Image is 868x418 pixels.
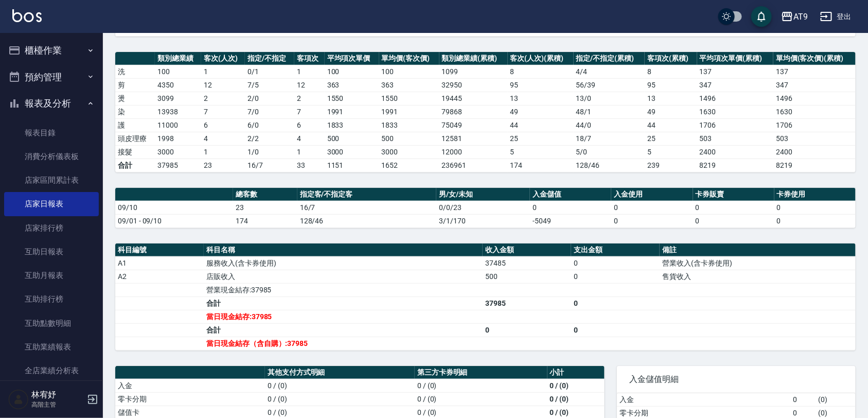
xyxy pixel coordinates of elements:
button: 報表及分析 [4,90,99,117]
td: 1833 [379,118,439,132]
td: 44 / 0 [574,118,645,132]
th: 單均價(客次價) [379,52,439,65]
td: 95 [508,78,574,92]
table: a dense table [115,188,856,228]
td: 0 [571,270,660,283]
td: 7 / 5 [245,78,294,92]
th: 男/女/未知 [436,188,530,201]
th: 第三方卡券明細 [415,366,547,379]
td: 13 [508,92,574,105]
td: 1 / 0 [245,145,294,159]
td: 3000 [155,145,201,159]
td: 0 / (0) [415,392,547,406]
td: 1 [201,65,245,78]
button: 預約管理 [4,64,99,91]
td: 500 [483,270,571,283]
td: 頭皮理療 [115,132,155,145]
td: 2400 [773,145,856,159]
td: 0 [571,256,660,270]
td: 16/7 [297,201,437,214]
a: 店家日報表 [4,192,99,216]
td: 8 [645,65,697,78]
td: 2 [294,92,325,105]
td: 6 / 0 [245,118,294,132]
td: 49 [508,105,574,118]
a: 互助業績報表 [4,335,99,359]
a: 報表目錄 [4,121,99,145]
td: ( 0 ) [816,393,856,407]
td: 347 [697,78,774,92]
td: 95 [645,78,697,92]
td: 1630 [773,105,856,118]
th: 卡券使用 [774,188,856,201]
td: 1 [294,145,325,159]
td: 500 [325,132,379,145]
td: 1706 [773,118,856,132]
td: 174 [233,214,297,228]
td: 1496 [697,92,774,105]
td: 4 [201,132,245,145]
td: 當日現金結存（含自購）:37985 [204,337,483,350]
td: 營業收入(含卡券使用) [660,256,856,270]
td: 13 / 0 [574,92,645,105]
td: 236961 [439,159,508,172]
td: 13938 [155,105,201,118]
td: 137 [697,65,774,78]
td: 0 / 1 [245,65,294,78]
td: 0 / (0) [265,392,415,406]
td: 2 / 2 [245,132,294,145]
th: 客項次 [294,52,325,65]
td: 4 [294,132,325,145]
td: 1550 [325,92,379,105]
td: 0 [611,201,693,214]
td: A1 [115,256,204,270]
td: 347 [773,78,856,92]
a: 店家區間累計表 [4,168,99,192]
td: 13 [645,92,697,105]
td: 25 [645,132,697,145]
td: 0 [571,323,660,337]
th: 入金儲值 [530,188,611,201]
th: 客項次(累積) [645,52,697,65]
td: 56 / 39 [574,78,645,92]
th: 卡券販賣 [693,188,774,201]
td: 6 [201,118,245,132]
table: a dense table [115,52,856,172]
a: 互助日報表 [4,240,99,264]
th: 其他支付方式明細 [265,366,415,379]
td: 100 [155,65,201,78]
th: 單均價(客次價)(累積) [773,52,856,65]
td: 7 / 0 [245,105,294,118]
td: 1652 [379,159,439,172]
span: 入金儲值明細 [629,374,843,385]
td: 0 / (0) [547,379,605,392]
th: 入金使用 [611,188,693,201]
th: 指定/不指定 [245,52,294,65]
td: 店販收入 [204,270,483,283]
td: 1833 [325,118,379,132]
a: 全店業績分析表 [4,359,99,382]
th: 總客數 [233,188,297,201]
td: 44 [508,118,574,132]
td: 12 [294,78,325,92]
td: 4350 [155,78,201,92]
td: 100 [325,65,379,78]
td: 合計 [115,159,155,172]
td: 0 [774,214,856,228]
td: 1998 [155,132,201,145]
th: 類別總業績(累積) [439,52,508,65]
td: 48 / 1 [574,105,645,118]
td: 363 [325,78,379,92]
td: 12 [201,78,245,92]
td: 5 [508,145,574,159]
td: 0 / (0) [547,392,605,406]
img: Person [8,389,29,410]
td: 128/46 [297,214,437,228]
td: 12000 [439,145,508,159]
h5: 林宥妤 [31,390,84,400]
td: 染 [115,105,155,118]
td: 入金 [115,379,265,392]
td: 33 [294,159,325,172]
th: 科目名稱 [204,243,483,257]
td: 23 [233,201,297,214]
